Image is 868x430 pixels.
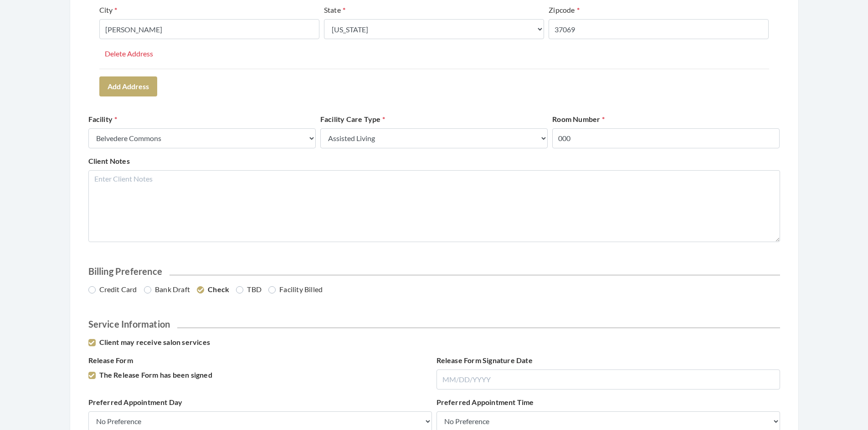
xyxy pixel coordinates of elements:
[437,369,780,390] input: MM/DD/YYYY
[88,114,118,125] label: Facility
[88,369,212,380] label: The Release Form has been signed
[549,5,580,15] label: Zipcode
[236,284,262,295] label: TBD
[88,355,133,366] label: Release Form
[552,128,780,148] input: Enter Room Number
[99,5,118,15] label: City
[88,266,780,277] h2: Billing Preference
[144,284,190,295] label: Bank Draft
[552,114,605,125] label: Room Number
[88,319,780,329] h2: Service Information
[88,337,211,348] label: Client may receive salon services
[197,284,229,295] label: Check
[437,355,533,366] label: Release Form Signature Date
[324,5,345,15] label: State
[268,284,323,295] label: Facility Billed
[88,397,183,408] label: Preferred Appointment Day
[88,284,137,295] label: Credit Card
[99,76,157,96] button: Add Address
[99,46,159,61] button: Delete Address
[549,19,769,39] input: Zipcode
[320,114,385,125] label: Facility Care Type
[99,19,319,39] input: City
[437,397,534,408] label: Preferred Appointment Time
[88,156,130,167] label: Client Notes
